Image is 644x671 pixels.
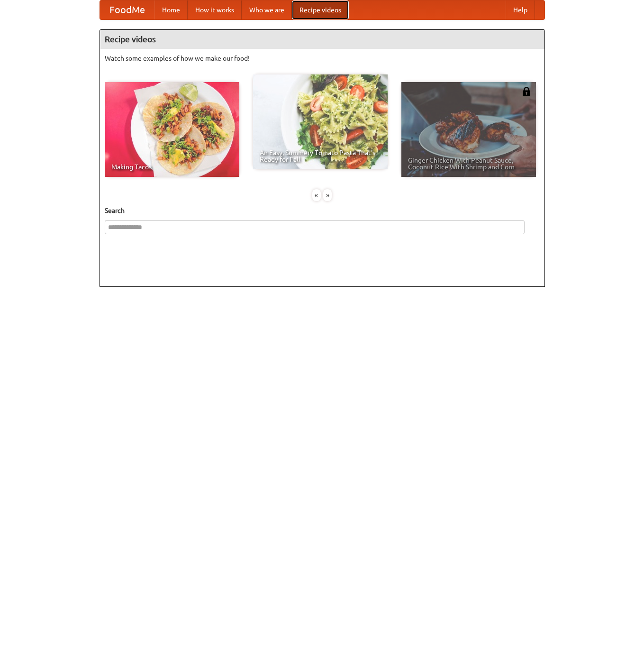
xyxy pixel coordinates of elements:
div: « [312,189,321,201]
a: Help [506,0,535,19]
p: Watch some examples of how we make our food! [105,54,540,63]
a: Home [154,0,188,19]
a: FoodMe [100,0,154,19]
a: An Easy, Summery Tomato Pasta That's Ready for Fall [253,74,388,169]
a: Who we are [242,0,292,19]
img: 483408.png [522,87,531,96]
a: Recipe videos [292,0,349,19]
a: How it works [188,0,242,19]
span: An Easy, Summery Tomato Pasta That's Ready for Fall [260,149,381,163]
h4: Recipe videos [100,30,544,49]
a: Making Tacos [105,82,239,177]
div: » [323,189,332,201]
h5: Search [105,206,540,215]
span: Making Tacos [111,164,233,170]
